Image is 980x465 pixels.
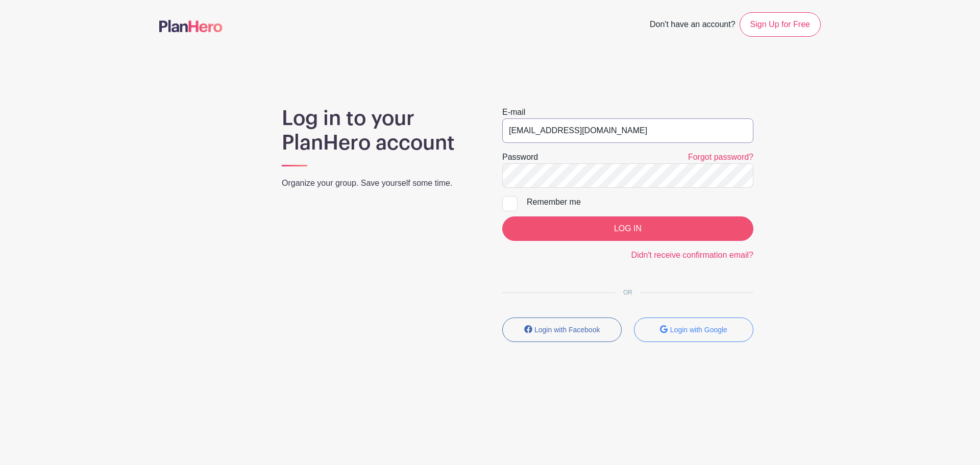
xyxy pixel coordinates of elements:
p: Organize your group. Save yourself some time. [282,177,478,189]
span: Don't have an account? [650,14,736,37]
div: Remember me [527,196,753,208]
h1: Log in to your PlanHero account [282,106,478,155]
img: logo-507f7623f17ff9eddc593b1ce0a138ce2505c220e1c5a4e2b4648c50719b7d32.svg [159,20,223,32]
input: LOG IN [502,216,753,241]
span: OR [615,289,641,296]
a: Didn't receive confirmation email? [631,251,753,259]
label: E-mail [502,106,525,118]
button: Login with Facebook [502,317,622,342]
button: Login with Google [634,317,753,342]
input: e.g. julie@eventco.com [502,118,753,143]
a: Sign Up for Free [740,12,821,37]
small: Login with Facebook [534,326,600,334]
a: Forgot password? [688,153,753,161]
label: Password [502,151,538,163]
small: Login with Google [670,326,727,334]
